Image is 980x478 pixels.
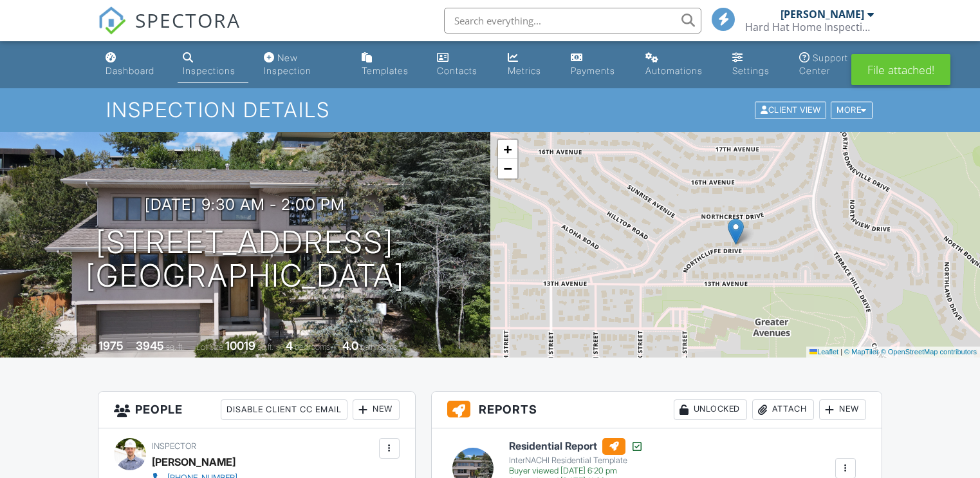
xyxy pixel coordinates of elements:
a: Client View [753,104,829,114]
div: More [831,102,873,119]
a: Templates [356,46,421,83]
h3: [DATE] 9:30 am - 2:00 pm [145,196,345,213]
a: Leaflet [809,348,838,356]
span: sq.ft. [257,342,273,352]
div: 10019 [225,339,255,352]
div: Disable Client CC Email [221,399,347,420]
div: Inspections [183,65,236,76]
input: Search everything... [444,8,701,33]
div: 4 [286,339,293,352]
div: Unlocked [674,399,747,420]
a: Dashboard [100,46,167,83]
span: Built [82,342,97,352]
span: | [840,348,842,356]
div: New Inspection [264,52,311,76]
div: Support Center [799,52,848,76]
div: Dashboard [106,65,154,76]
div: Templates [362,65,409,76]
div: Attach [752,399,814,420]
a: Payments [566,46,630,83]
div: Payments [571,65,615,76]
div: 1975 [98,339,124,352]
div: Metrics [508,65,541,76]
div: File attached! [851,54,950,85]
span: bedrooms [295,342,330,352]
span: Inspector [152,441,196,451]
div: Buyer viewed [DATE] 6:20 pm [509,466,643,476]
div: 3945 [136,339,164,352]
div: Hard Hat Home Inspections LLC [745,21,874,33]
img: Marker [728,218,744,245]
div: [PERSON_NAME] [781,8,864,21]
h1: [STREET_ADDRESS] [GEOGRAPHIC_DATA] [86,225,405,294]
div: New [819,399,866,420]
a: © MapTiler [844,348,879,356]
a: Metrics [503,46,555,83]
span: + [503,141,512,157]
a: Automations (Basic) [640,46,717,83]
a: Inspections [178,46,248,83]
span: SPECTORA [135,6,241,33]
a: © OpenStreetMap contributors [881,348,977,356]
h3: Reports [432,392,882,428]
div: Contacts [437,65,477,76]
div: [PERSON_NAME] [152,452,236,472]
a: Contacts [432,46,492,83]
span: sq. ft. [166,342,184,352]
a: New Inspection [259,46,346,83]
a: Support Center [794,46,880,83]
div: 4.0 [342,339,358,352]
span: Lot Size [196,342,223,352]
div: New [353,399,400,420]
a: Settings [727,46,784,83]
div: Settings [732,65,770,76]
h1: Inspection Details [106,99,874,121]
img: The Best Home Inspection Software - Spectora [98,6,126,35]
a: Zoom out [498,159,517,178]
div: InterNACHI Residential Template [509,455,643,466]
h6: Residential Report [509,438,643,455]
a: SPECTORA [98,17,241,44]
span: − [503,160,512,177]
div: Automations [645,65,703,76]
a: Zoom in [498,140,517,159]
h3: People [98,392,415,428]
div: Client View [755,102,826,119]
span: bathrooms [360,342,397,352]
